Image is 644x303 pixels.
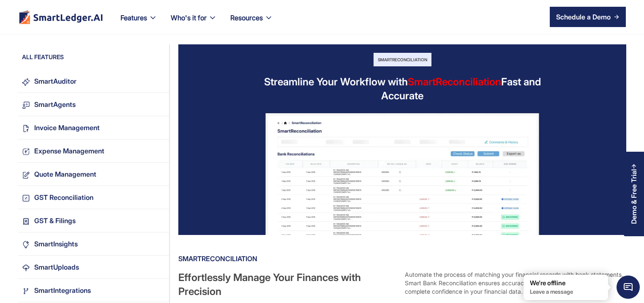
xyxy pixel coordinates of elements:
[18,93,169,116] a: SmartAgentsArrow Right Blue
[248,75,556,103] div: Streamline Your Workflow with Fast and Accurate
[34,192,93,203] div: GST Reconciliation
[34,262,79,273] div: SmartUploads
[34,169,96,180] div: Quote Management
[18,186,169,209] a: GST ReconciliationArrow Right Blue
[171,12,207,24] div: Who's it for
[156,241,161,246] img: Arrow Right Blue
[18,139,169,163] a: Expense ManagementArrow Right Blue
[18,53,169,66] div: ALL FEATURES
[120,12,147,24] div: Features
[18,116,169,139] a: Invoice ManagementArrow Right Blue
[617,276,640,299] span: Chat Widget
[34,215,76,227] div: GST & Filings
[224,12,280,34] div: Resources
[408,76,501,88] span: SmartReconciliation
[230,12,263,24] div: Resources
[405,270,625,298] div: Automate the process of matching your financial records with bank statements. Smart Bank Reconcil...
[630,169,638,224] div: Demo & Free Trial
[18,256,169,279] a: SmartUploadsArrow Right Blue
[34,122,100,134] div: Invoice Management
[530,288,602,295] p: Leave a message
[178,252,625,265] div: SmartReconciliation
[34,285,91,296] div: SmartIntegrations
[156,264,161,269] img: Arrow Right Blue
[550,7,626,27] a: Schedule a Demo
[34,145,104,157] div: Expense Management
[156,194,161,199] img: Arrow Right Blue
[18,232,169,256] a: SmartInsightsArrow Right Blue
[178,270,398,298] div: Effortlessly Manage Your Finances with Precision
[156,218,161,223] img: Arrow Right Blue
[18,279,169,302] a: SmartIntegrationsArrow Right Blue
[374,53,431,66] div: SmartReconciliation
[18,10,104,24] img: footer logo
[156,125,161,130] img: Arrow Right Blue
[614,14,619,19] img: arrow right icon
[34,76,76,87] div: SmartAuditor
[18,10,104,24] a: home
[18,163,169,186] a: Quote ManagementArrow Right Blue
[156,78,161,83] img: Arrow Right Blue
[34,238,78,250] div: SmartInsights
[530,279,602,287] div: We're offline
[556,12,611,22] div: Schedule a Demo
[156,171,161,176] img: Arrow Right Blue
[156,101,161,106] img: Arrow Right Blue
[18,209,169,232] a: GST & FilingsArrow Right Blue
[114,12,164,34] div: Features
[34,99,76,110] div: SmartAgents
[156,287,161,292] img: Arrow Right Blue
[18,70,169,93] a: SmartAuditorArrow Right Blue
[164,12,224,34] div: Who's it for
[156,148,161,153] img: Arrow Right Blue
